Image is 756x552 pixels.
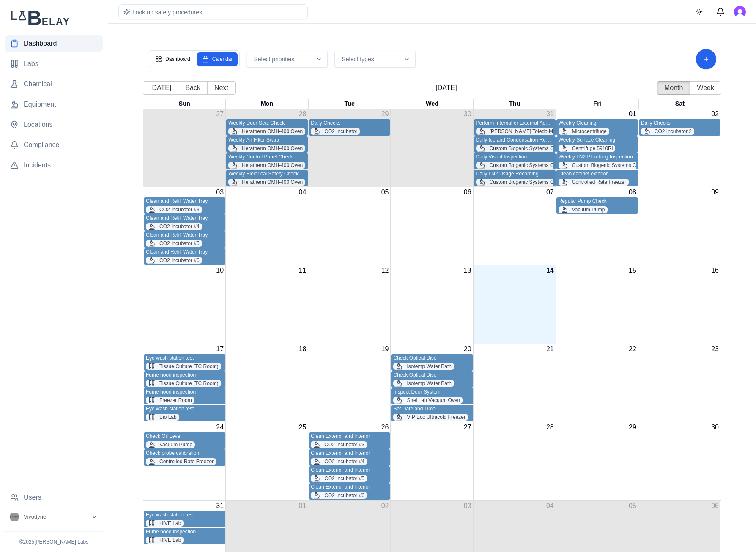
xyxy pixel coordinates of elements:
[464,187,471,197] button: 06
[546,187,554,197] button: 07
[546,265,554,276] button: 14
[299,422,306,432] button: 25
[146,389,223,404] div: Fume hood inspection
[146,414,179,421] button: Bio Lab
[311,120,388,126] div: Daily Checks
[159,520,181,527] span: HIVE Lab
[146,433,223,448] div: Check Oil Level
[546,344,554,354] button: 21
[393,372,471,378] div: Check Optical Disc
[146,537,184,544] button: HIVE Lab
[629,187,636,197] button: 08
[146,450,223,456] div: Check probe calibration
[490,128,585,135] span: [PERSON_NAME] Toledo MR304 Balance
[334,51,416,68] button: Select types
[299,501,306,511] button: 01
[144,265,166,271] button: +4 more
[559,145,616,152] button: Centrifuge 5910Ri
[146,389,223,395] div: Fume hood inspection
[572,179,626,186] span: Controlled Rate Freezer
[159,414,177,421] span: Bio Lab
[159,363,219,370] span: Tissue Culture (TC Room)
[159,537,181,544] span: HIVE Lab
[559,154,636,169] div: Weekly LN2 Plumbing Inspection
[242,179,303,186] span: Heratherm OMH-400 Oven
[24,99,56,109] span: Equipment
[159,397,192,404] span: Freezer Room
[242,128,303,135] span: Heratherm OMH-400 Oven
[464,344,471,354] button: 20
[476,137,553,143] div: Daily Ice and Condensation Removal
[150,52,195,66] button: Dashboard
[228,145,305,152] button: Heratherm OMH-400 Oven
[216,422,224,432] button: 24
[146,520,184,527] button: HIVE Lab
[5,489,103,506] a: Users
[299,187,306,197] button: 04
[476,171,553,177] div: Daily LN2 Usage Recording
[311,467,388,473] div: Clean Exterior and Interior
[5,137,103,153] a: Compliance
[146,458,216,465] button: Controlled Rate Freezer
[393,406,471,412] div: Set Date and Time
[178,81,208,95] button: Back
[426,100,438,107] span: Wed
[146,249,223,264] div: Clean and Refill Water Tray
[696,49,716,69] button: Add Task
[216,501,224,511] button: 31
[146,215,223,230] div: Clean and Refill Water Tray
[311,441,367,448] button: CO2 Incubator #3
[712,3,729,20] button: Messages
[5,509,103,525] button: Open organization switcher
[559,137,636,152] div: Weekly Surface Cleaning
[146,406,223,421] div: Eye wash station test
[559,120,636,126] div: Weekly Cleaning
[311,484,388,499] div: Clean Exterior and Interior
[324,492,364,499] span: CO2 Incubator #6
[247,51,328,68] button: Select priorities
[228,171,306,177] div: Weekly Electrical Safety Check
[381,344,389,354] button: 19
[381,109,389,119] button: 29
[393,414,468,421] button: VIP Eco Ultracold Freezer
[393,380,454,387] button: Isotemp Water Bath
[146,372,223,378] div: Fume hood inspection
[629,422,636,432] button: 29
[407,414,466,421] span: VIP Eco Ultracold Freezer
[24,59,38,69] span: Labs
[556,187,579,193] button: +2 more
[381,501,389,511] button: 02
[179,100,190,107] span: Sun
[146,355,223,361] div: Eye wash station test
[311,458,367,465] button: CO2 Incubator #4
[146,529,223,544] div: Fume hood inspection
[254,55,294,63] span: Select priorities
[393,389,471,395] div: Inspect Door System
[476,154,553,160] div: Daily Visual Inspection
[393,355,471,370] div: Check Optical Disc
[216,344,224,354] button: 17
[342,55,374,63] span: Select types
[159,206,200,213] span: CO2 Incubator #3
[559,137,636,143] div: Weekly Surface Cleaning
[675,100,685,107] span: Sat
[146,198,223,205] div: Clean and Refill Water Tray
[629,501,636,511] button: 05
[159,380,219,387] span: Tissue Culture (TC Room)
[24,120,53,130] span: Locations
[146,240,202,247] button: CO2 Incubator #5
[228,120,306,126] div: Weekly Door Seal Check
[146,372,223,387] div: Fume hood inspection
[641,128,694,135] button: CO2 Incubator 2
[476,128,588,135] button: [PERSON_NAME] Toledo MR304 Balance
[546,109,554,119] button: 31
[393,397,463,404] button: Shel Lab Vacuum Oven
[242,145,303,152] span: Heratherm OMH-400 Oven
[490,145,589,152] span: Custom Biogenic Systems Cryopreservation
[5,35,103,52] a: Dashboard
[146,206,202,213] button: CO2 Incubator #3
[381,265,389,276] button: 12
[226,187,252,193] button: +15 more
[146,198,223,213] div: Clean and Refill Water Tray
[24,160,51,170] span: Incidents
